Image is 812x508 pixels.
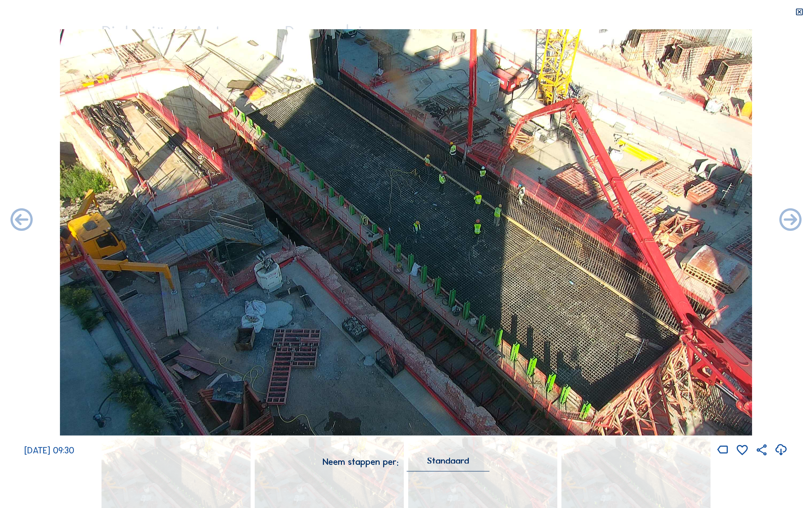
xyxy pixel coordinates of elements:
[407,458,489,471] div: Standaard
[777,207,804,234] i: Back
[24,445,74,456] span: [DATE] 09:30
[8,207,35,234] i: Forward
[427,458,469,464] div: Standaard
[60,29,752,436] img: Image
[323,457,399,466] div: Neem stappen per:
